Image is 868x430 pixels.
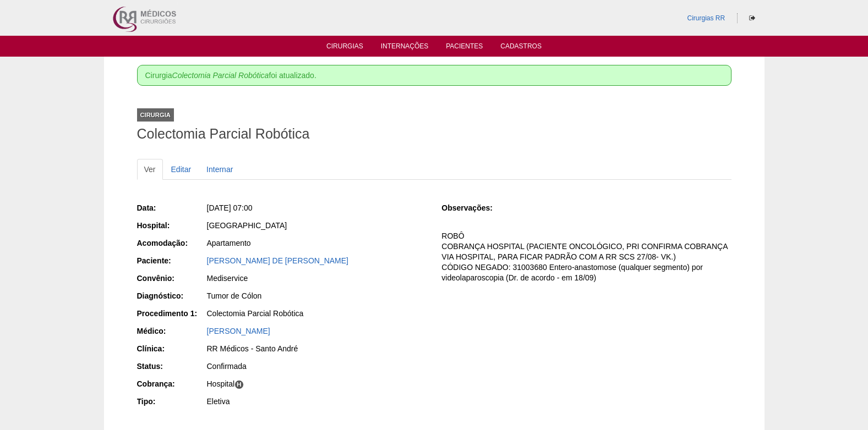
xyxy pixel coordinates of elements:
div: Convênio: [137,273,206,284]
div: [GEOGRAPHIC_DATA] [207,220,427,231]
a: [PERSON_NAME] [207,327,270,335]
a: [PERSON_NAME] DE [PERSON_NAME] [207,256,349,265]
div: Paciente: [137,255,206,266]
a: Cirurgias [326,42,363,53]
div: Procedimento 1: [137,308,206,319]
div: Data: [137,202,206,213]
a: Internar [199,159,240,180]
div: Apartamento [207,238,427,249]
i: Sair [749,15,755,21]
a: Cirurgias RR [687,14,725,22]
em: Colectomia Parcial Robótica [172,71,269,80]
div: Cirurgia foi atualizado. [137,65,731,86]
div: Observações: [441,202,510,213]
div: Confirmada [207,361,427,372]
div: Cobrança: [137,378,206,389]
div: Hospital: [137,220,206,231]
div: Cirurgia [137,108,174,122]
div: Eletiva [207,396,427,407]
div: Mediservice [207,273,427,284]
div: Tipo: [137,396,206,407]
a: Ver [137,159,163,180]
span: [DATE] 07:00 [207,203,253,212]
a: Editar [164,159,199,180]
div: Hospital [207,378,427,389]
div: Tumor de Cólon [207,290,427,301]
a: Internações [381,42,429,53]
div: Diagnóstico: [137,290,206,301]
a: Cadastros [500,42,542,53]
h1: Colectomia Parcial Robótica [137,127,731,141]
div: Clínica: [137,343,206,354]
div: Acomodação: [137,238,206,249]
p: ROBÔ COBRANÇA HOSPITAL (PACIENTE ONCOLÓGICO, PRI CONFIRMA COBRANÇA VIA HOSPITAL, PARA FICAR PADRÃ... [441,231,731,283]
div: Médico: [137,326,206,337]
div: Colectomia Parcial Robótica [207,308,427,319]
span: H [234,380,244,389]
a: Pacientes [446,42,483,53]
div: RR Médicos - Santo André [207,343,427,354]
div: Status: [137,361,206,372]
